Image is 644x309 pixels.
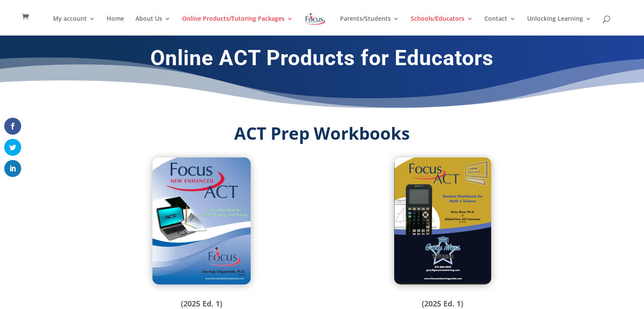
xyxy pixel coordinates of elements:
[94,45,551,75] h1: Online ACT Products for Educators
[527,16,591,36] a: Unlocking Learning
[234,121,410,145] strong: ACT Prep Workbooks
[107,16,124,36] a: Home
[394,157,491,284] img: ACT Prep Math-Science Workbook (2025 ed. 1)
[53,16,95,36] a: My account
[152,157,251,284] img: ACT Prep English-Reading Workbook (2025 ed. 1)
[181,298,222,309] strong: (2025 Ed. 1)
[182,16,293,36] a: Online Products/Tutoring Packages
[484,16,516,36] a: Contact
[304,11,326,27] img: Focus on Learning
[340,16,399,36] a: Parents/Students
[422,298,463,309] strong: (2025 Ed. 1)
[135,16,171,36] a: About Us
[411,16,473,36] a: Schools/Educators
